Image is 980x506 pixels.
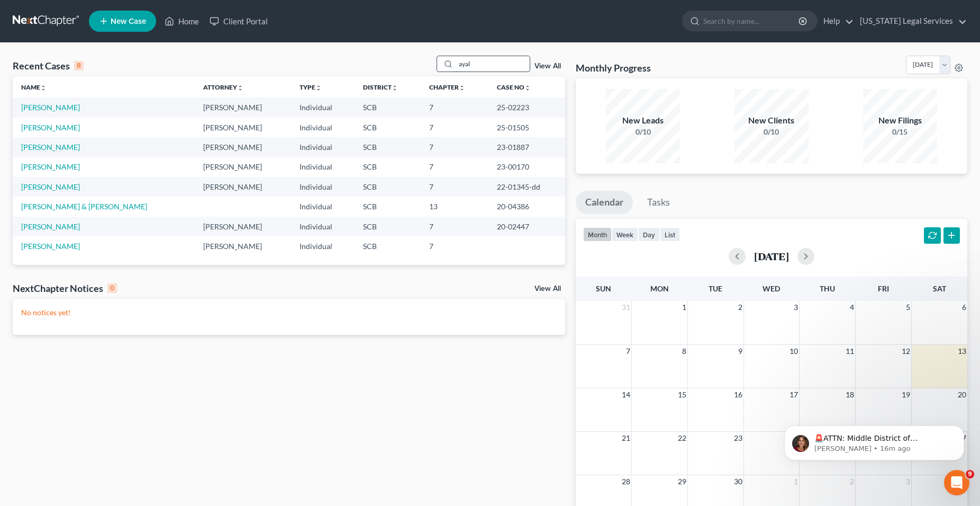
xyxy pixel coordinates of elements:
span: 9 [737,345,743,358]
td: [PERSON_NAME] [195,97,291,117]
span: 10 [788,345,799,358]
td: SCB [355,177,421,197]
td: SCB [355,217,421,236]
span: New Case [111,17,146,25]
td: 7 [421,177,488,197]
td: [PERSON_NAME] [195,118,291,137]
i: unfold_more [459,85,465,91]
iframe: Intercom live chat [944,470,969,495]
td: 7 [421,137,488,157]
td: SCB [355,157,421,177]
span: 3 [793,301,799,314]
span: 31 [621,301,631,314]
span: 22 [677,432,687,445]
td: 7 [421,118,488,137]
span: 17 [788,388,799,401]
span: Sun [596,284,611,293]
span: Thu [820,284,835,293]
div: New Leads [606,114,680,127]
iframe: Intercom notifications message [768,403,980,477]
span: 11 [845,345,855,358]
td: 20-04386 [488,197,565,216]
input: Search by name... [703,11,800,31]
span: 18 [845,388,855,401]
a: [US_STATE] Legal Services [855,12,967,31]
span: Tue [709,284,722,293]
button: week [612,227,638,242]
span: 19 [901,388,911,401]
td: Individual [291,197,355,216]
span: 28 [621,475,631,488]
td: [PERSON_NAME] [195,217,291,236]
td: [PERSON_NAME] [195,236,291,256]
span: 6 [961,301,967,314]
span: 2 [737,301,743,314]
span: 21 [621,432,631,445]
input: Search by name... [456,56,530,72]
a: Nameunfold_more [21,83,47,91]
span: 29 [677,475,687,488]
span: 12 [901,345,911,358]
span: 23 [733,432,743,445]
td: [PERSON_NAME] [195,157,291,177]
i: unfold_more [392,85,398,91]
span: 7 [625,345,631,358]
td: Individual [291,118,355,137]
span: 20 [957,388,967,401]
a: Calendar [576,191,633,214]
td: SCB [355,137,421,157]
td: [PERSON_NAME] [195,177,291,197]
h2: [DATE] [754,251,789,262]
a: [PERSON_NAME] [21,222,80,231]
a: [PERSON_NAME] [21,242,80,251]
span: Fri [878,284,889,293]
td: 25-01505 [488,118,565,137]
div: 0/15 [863,127,937,137]
td: 25-02223 [488,97,565,117]
span: 3 [905,475,911,488]
a: Case Nounfold_more [497,83,531,91]
div: 0/10 [606,127,680,137]
a: [PERSON_NAME] [21,123,80,132]
span: 9 [966,470,974,478]
td: Individual [291,137,355,157]
td: SCB [355,236,421,256]
button: list [660,227,680,242]
a: [PERSON_NAME] [21,182,80,191]
td: SCB [355,197,421,216]
a: Chapterunfold_more [429,83,465,91]
a: View All [534,285,561,292]
td: 13 [421,197,488,216]
td: SCB [355,118,421,137]
i: unfold_more [237,85,243,91]
td: Individual [291,97,355,117]
a: View All [534,63,561,70]
td: 7 [421,236,488,256]
div: New Clients [734,114,809,127]
a: Client Portal [204,12,273,31]
span: 1 [793,475,799,488]
button: day [638,227,660,242]
span: 4 [849,301,855,314]
span: 30 [733,475,743,488]
td: Individual [291,217,355,236]
td: 20-02447 [488,217,565,236]
span: 16 [733,388,743,401]
td: SCB [355,97,421,117]
div: 8 [74,61,84,70]
td: 23-01887 [488,137,565,157]
h3: Monthly Progress [576,61,651,74]
span: 2 [849,475,855,488]
a: Typeunfold_more [300,83,322,91]
td: 23-00170 [488,157,565,177]
td: Individual [291,177,355,197]
span: 14 [621,388,631,401]
a: [PERSON_NAME] [21,143,80,152]
a: Tasks [638,191,679,214]
a: [PERSON_NAME] [21,162,80,171]
td: Individual [291,157,355,177]
i: unfold_more [315,85,322,91]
